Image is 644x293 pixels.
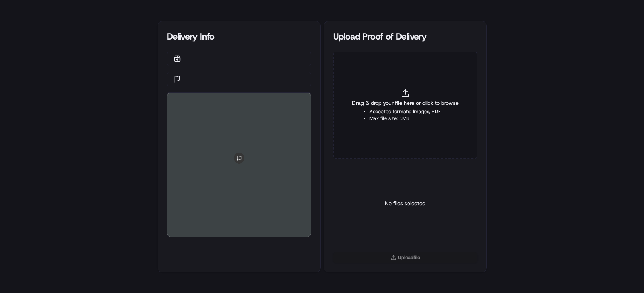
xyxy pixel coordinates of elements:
[369,115,441,122] li: Max file size: 5MB
[167,93,311,237] div: 0
[352,99,459,107] span: Drag & drop your file here or click to browse
[167,31,311,43] div: Delivery Info
[333,31,477,43] div: Upload Proof of Delivery
[369,108,441,115] li: Accepted formats: Images, PDF
[385,199,425,207] p: No files selected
